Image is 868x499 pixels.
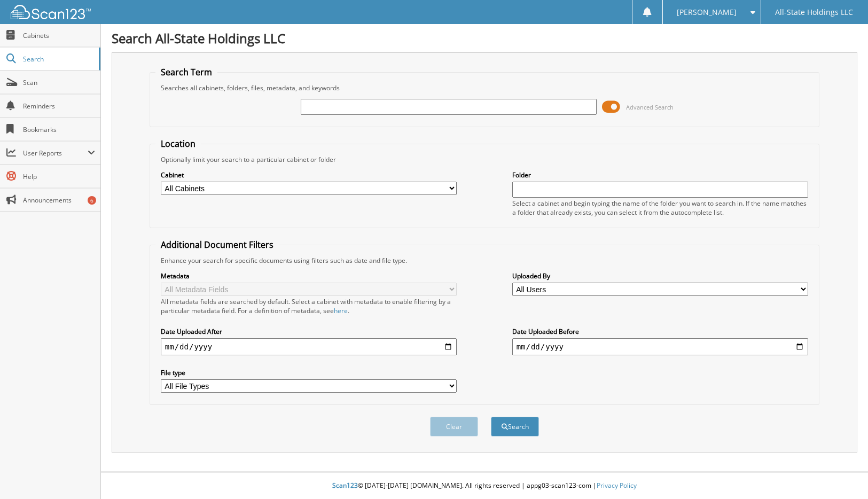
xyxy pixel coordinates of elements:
div: Select a cabinet and begin typing the name of the folder you want to search in. If the name match... [512,199,809,217]
span: Advanced Search [626,103,674,111]
div: All metadata fields are searched by default. Select a cabinet with metadata to enable filtering b... [161,297,457,315]
label: Uploaded By [512,271,809,280]
div: 6 [88,196,96,205]
button: Clear [430,417,478,436]
legend: Location [155,138,201,150]
input: end [512,338,809,355]
div: Enhance your search for specific documents using filters such as date and file type. [155,256,814,265]
div: Searches all cabinets, folders, files, metadata, and keywords [155,83,814,92]
button: Search [491,417,539,436]
legend: Additional Document Filters [155,239,279,251]
a: Privacy Policy [597,481,637,490]
span: Search [23,54,93,64]
div: Optionally limit your search to a particular cabinet or folder [155,155,814,164]
input: start [161,338,457,355]
span: All-State Holdings LLC [775,9,853,15]
label: Metadata [161,271,457,280]
span: User Reports [23,149,88,158]
span: [PERSON_NAME] [677,9,737,15]
label: Date Uploaded After [161,327,457,336]
legend: Search Term [155,66,217,78]
label: Cabinet [161,170,457,180]
label: Folder [512,170,809,180]
a: here [334,306,348,315]
span: Cabinets [23,31,95,40]
div: © [DATE]-[DATE] [DOMAIN_NAME]. All rights reserved | appg03-scan123-com | [101,473,868,499]
span: Bookmarks [23,125,95,134]
span: Help [23,172,95,181]
span: Announcements [23,196,95,205]
span: Reminders [23,102,95,111]
span: Scan123 [332,481,358,490]
label: File type [161,368,457,377]
img: scan123-logo-white.svg [11,5,91,19]
h1: Search All-State Holdings LLC [112,29,857,47]
label: Date Uploaded Before [512,327,809,336]
span: Scan [23,78,95,87]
